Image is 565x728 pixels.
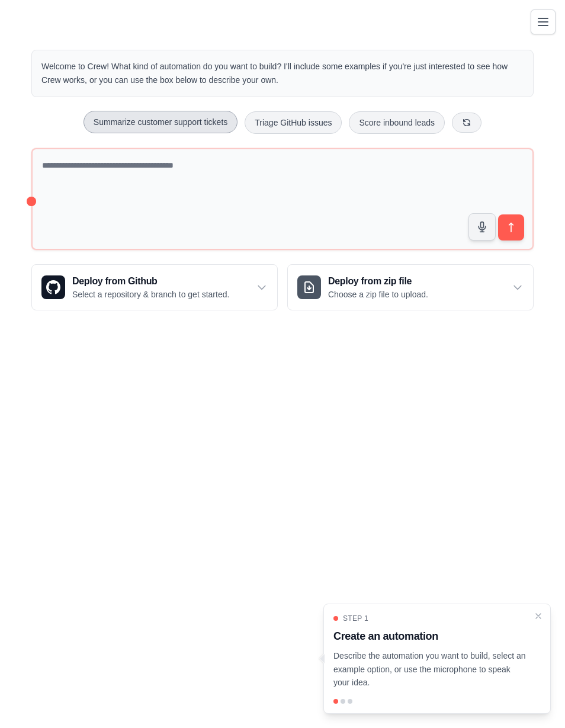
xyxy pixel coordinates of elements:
h3: Deploy from Github [72,274,229,288]
span: Step 1 [343,614,368,623]
button: Summarize customer support tickets [84,111,237,133]
button: Toggle navigation [531,9,556,34]
button: Score inbound leads [349,111,445,134]
p: Welcome to Crew! What kind of automation do you want to build? I'll include some examples if you'... [41,60,524,87]
h3: Create an automation [333,628,527,644]
p: Choose a zip file to upload. [328,288,428,300]
button: Close walkthrough [534,611,543,621]
button: Triage GitHub issues [245,111,342,134]
h3: Deploy from zip file [328,274,428,288]
p: Select a repository & branch to get started. [72,288,229,300]
p: Describe the automation you want to build, select an example option, or use the microphone to spe... [333,649,527,689]
div: 聊天小工具 [506,671,565,728]
iframe: Chat Widget [506,671,565,728]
